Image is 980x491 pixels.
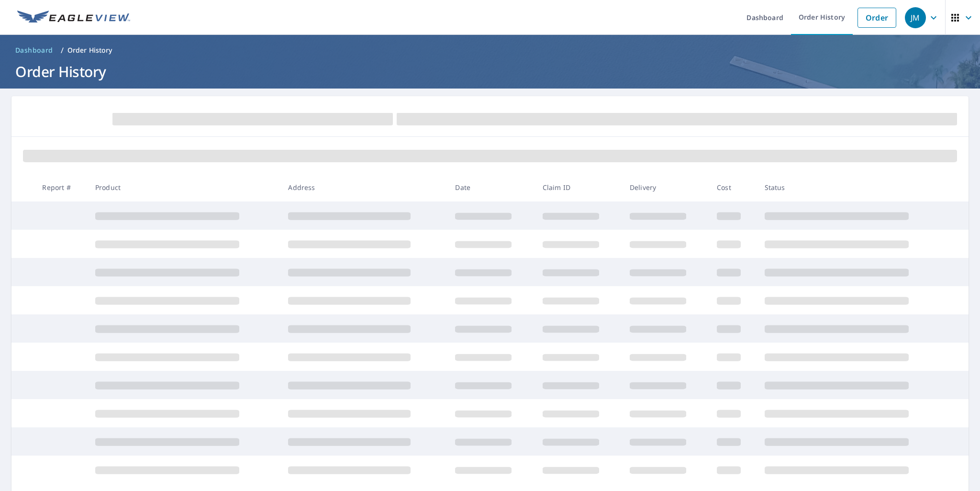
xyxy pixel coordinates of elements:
[280,173,447,201] th: Address
[709,173,757,201] th: Cost
[857,8,896,28] a: Order
[905,7,926,28] div: JM
[622,173,709,201] th: Delivery
[447,173,535,201] th: Date
[535,173,622,201] th: Claim ID
[15,45,53,55] span: Dashboard
[11,43,57,58] a: Dashboard
[88,173,280,201] th: Product
[11,43,969,58] nav: breadcrumb
[11,62,969,81] h1: Order History
[17,11,130,25] img: EV Logo
[67,45,112,55] p: Order History
[61,45,64,56] li: /
[34,173,88,201] th: Report #
[757,173,950,201] th: Status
